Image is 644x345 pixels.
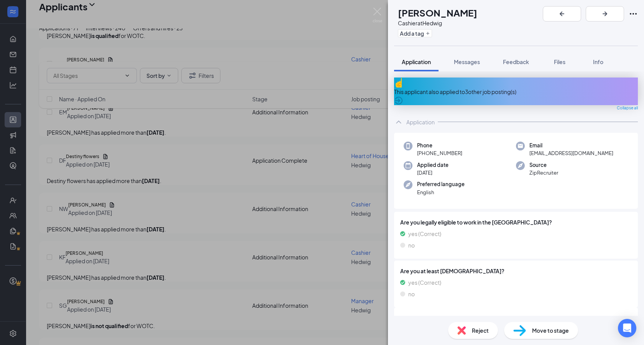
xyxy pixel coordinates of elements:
span: Are you at least [DEMOGRAPHIC_DATA]? [400,267,632,275]
span: Application [402,58,431,65]
div: Application [406,118,435,126]
span: Move to stage [532,326,569,335]
span: ZipRecruiter [529,169,558,177]
span: Applied date [417,161,449,169]
span: Messages [454,58,480,65]
button: PlusAdd a tag [398,29,432,37]
div: This applicant also applied to 3 other job posting(s) [394,87,638,96]
svg: ArrowLeftNew [557,9,567,18]
span: [EMAIL_ADDRESS][DOMAIN_NAME] [529,149,613,157]
span: no [408,241,415,249]
span: yes (Correct) [408,229,441,238]
span: [PHONE_NUMBER] [417,149,462,157]
span: Source [529,161,558,169]
svg: Ellipses [629,9,638,18]
span: yes (Correct) [408,278,441,287]
button: ArrowRight [586,6,624,21]
span: Reject [472,326,489,335]
svg: ChevronUp [394,117,403,127]
div: Open Intercom Messenger [618,319,636,337]
svg: ArrowRight [600,9,609,18]
span: Feedback [503,58,529,65]
span: [DATE] [417,169,449,177]
span: no [408,290,415,298]
span: Preferred language [417,180,465,188]
span: English [417,188,465,196]
span: Info [593,58,603,65]
span: Zip Recruiter Resume [400,314,454,322]
span: Phone [417,142,462,149]
span: Collapse all [617,105,638,111]
div: Cashier at Hedwig [398,19,477,27]
span: Are you legally eligible to work in the [GEOGRAPHIC_DATA]? [400,218,632,226]
h1: [PERSON_NAME] [398,6,477,19]
span: Email [529,142,613,149]
button: ArrowLeftNew [543,6,581,21]
svg: Plus [426,31,430,36]
svg: ArrowCircle [394,96,403,105]
span: Files [554,58,565,65]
